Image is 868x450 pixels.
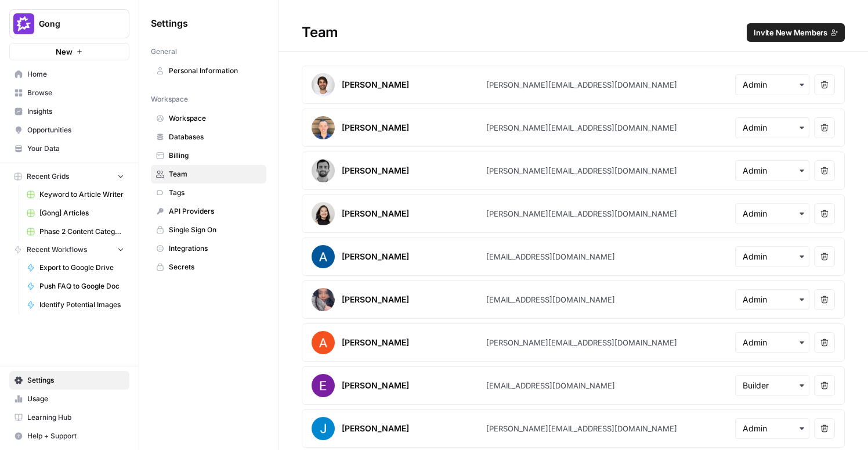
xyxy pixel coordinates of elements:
[743,122,802,134] input: Admin
[21,258,129,277] a: Export to Google Drive
[151,146,266,165] a: Billing
[312,73,335,96] img: avatar
[21,277,129,296] a: Push FAQ to Google Doc
[342,423,409,434] div: [PERSON_NAME]
[743,380,802,391] input: Builder
[312,245,335,268] img: avatar
[27,143,124,154] span: Your Data
[9,139,129,158] a: Your Data
[169,132,261,142] span: Databases
[342,294,409,305] div: [PERSON_NAME]
[151,109,266,128] a: Workspace
[312,374,335,397] img: avatar
[169,66,261,76] span: Personal Information
[169,169,261,179] span: Team
[13,13,34,34] img: Gong Logo
[151,165,266,183] a: Team
[151,62,266,80] a: Personal Information
[169,243,261,254] span: Integrations
[486,79,677,91] div: [PERSON_NAME][EMAIL_ADDRESS][DOMAIN_NAME]
[342,251,409,262] div: [PERSON_NAME]
[39,300,124,310] span: Identify Potential Images
[486,337,677,348] div: [PERSON_NAME][EMAIL_ADDRESS][DOMAIN_NAME]
[747,23,845,42] button: Invite New Members
[486,251,615,262] div: [EMAIL_ADDRESS][DOMAIN_NAME]
[486,380,615,391] div: [EMAIL_ADDRESS][DOMAIN_NAME]
[169,262,261,272] span: Secrets
[312,288,335,311] img: avatar
[9,390,129,408] a: Usage
[9,427,129,445] button: Help + Support
[27,375,124,386] span: Settings
[56,46,73,57] span: New
[743,79,802,91] input: Admin
[342,122,409,134] div: [PERSON_NAME]
[486,423,677,434] div: [PERSON_NAME][EMAIL_ADDRESS][DOMAIN_NAME]
[312,116,335,139] img: avatar
[342,79,409,91] div: [PERSON_NAME]
[27,106,124,117] span: Insights
[9,65,129,84] a: Home
[9,121,129,139] a: Opportunities
[39,208,124,218] span: [Gong] Articles
[486,165,677,177] div: [PERSON_NAME][EMAIL_ADDRESS][DOMAIN_NAME]
[9,84,129,102] a: Browse
[312,159,335,182] img: avatar
[151,16,188,30] span: Settings
[151,128,266,146] a: Databases
[169,188,261,198] span: Tags
[21,185,129,204] a: Keyword to Article Writer
[151,94,188,105] span: Workspace
[169,225,261,235] span: Single Sign On
[9,43,129,60] button: New
[21,222,129,241] a: Phase 2 Content Categorizer Grid WBB 2025
[312,331,335,354] img: avatar
[27,125,124,135] span: Opportunities
[27,431,124,441] span: Help + Support
[39,281,124,291] span: Push FAQ to Google Doc
[169,150,261,161] span: Billing
[486,208,677,219] div: [PERSON_NAME][EMAIL_ADDRESS][DOMAIN_NAME]
[151,258,266,276] a: Secrets
[39,18,109,30] span: Gong
[9,9,129,38] button: Workspace: Gong
[743,251,802,262] input: Admin
[39,262,124,273] span: Export to Google Drive
[9,102,129,121] a: Insights
[312,202,335,225] img: avatar
[754,27,827,38] span: Invite New Members
[279,23,868,42] div: Team
[21,204,129,222] a: [Gong] Articles
[9,241,129,258] button: Recent Workflows
[27,171,69,182] span: Recent Grids
[9,168,129,185] button: Recent Grids
[9,371,129,390] a: Settings
[9,408,129,427] a: Learning Hub
[151,239,266,258] a: Integrations
[743,337,802,348] input: Admin
[27,412,124,423] span: Learning Hub
[342,337,409,348] div: [PERSON_NAME]
[151,221,266,239] a: Single Sign On
[743,423,802,434] input: Admin
[486,294,615,305] div: [EMAIL_ADDRESS][DOMAIN_NAME]
[342,208,409,219] div: [PERSON_NAME]
[342,380,409,391] div: [PERSON_NAME]
[169,206,261,217] span: API Providers
[21,296,129,314] a: Identify Potential Images
[743,294,802,305] input: Admin
[151,46,177,57] span: General
[169,113,261,124] span: Workspace
[312,417,335,440] img: avatar
[151,202,266,221] a: API Providers
[151,183,266,202] a: Tags
[39,189,124,200] span: Keyword to Article Writer
[27,69,124,80] span: Home
[743,208,802,219] input: Admin
[342,165,409,177] div: [PERSON_NAME]
[27,244,87,255] span: Recent Workflows
[743,165,802,177] input: Admin
[27,88,124,98] span: Browse
[27,394,124,404] span: Usage
[486,122,677,134] div: [PERSON_NAME][EMAIL_ADDRESS][DOMAIN_NAME]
